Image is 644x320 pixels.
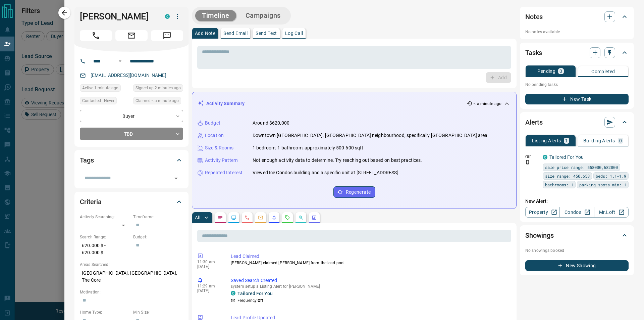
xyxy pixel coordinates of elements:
[231,253,508,260] p: Lead Claimed
[525,45,629,61] div: Tasks
[116,57,124,65] button: Open
[579,181,626,188] span: parking spots min: 1
[195,31,215,36] p: Add Note
[133,84,183,94] div: Wed Oct 15 2025
[525,247,629,254] p: No showings booked
[285,215,290,220] svg: Requests
[525,230,554,241] h2: Showings
[205,157,238,164] p: Activity Pattern
[165,14,170,19] div: condos.ca
[80,234,130,240] p: Search Range:
[197,264,221,269] p: [DATE]
[545,173,590,179] span: size range: 450,658
[80,11,155,22] h1: [PERSON_NAME]
[133,234,183,240] p: Budget:
[543,155,547,159] div: condos.ca
[525,94,629,104] button: New Task
[525,114,629,130] div: Alerts
[91,73,166,78] a: [EMAIL_ADDRESS][DOMAIN_NAME]
[197,260,221,264] p: 11:30 am
[231,291,235,295] div: condos.ca
[549,154,584,160] a: Tailored For You
[80,240,130,258] p: 620.000 $ - 620.000 $
[80,289,183,295] p: Motivation:
[285,31,303,36] p: Log Call
[151,30,183,41] span: Message
[253,157,422,164] p: Not enough activity data to determine. Try reaching out based on best practices.
[197,284,221,288] p: 11:29 am
[205,144,234,151] p: Size & Rooms
[171,174,181,183] button: Open
[525,160,530,165] svg: Push Notification Only
[583,138,615,143] p: Building Alerts
[312,215,317,220] svg: Agent Actions
[223,31,248,36] p: Send Email
[253,169,398,176] p: Viewed Ice Condos building and a specific unit at [STREET_ADDRESS]
[231,215,236,220] svg: Lead Browsing Activity
[136,97,179,104] span: Claimed < a minute ago
[333,186,375,198] button: Regenerate
[525,47,542,58] h2: Tasks
[80,194,183,210] div: Criteria
[231,284,508,289] p: system setup a Listing Alert for [PERSON_NAME]
[80,262,183,268] p: Areas Searched:
[80,152,183,168] div: Tags
[218,215,223,220] svg: Notes
[525,9,629,25] div: Notes
[591,69,615,74] p: Completed
[80,309,130,315] p: Home Type:
[532,138,561,143] p: Listing Alerts
[271,215,277,220] svg: Listing Alerts
[559,207,594,218] a: Condos
[80,128,183,140] div: TBD
[525,154,539,160] p: Off
[195,215,200,220] p: All
[237,298,263,304] p: Frequency:
[559,69,562,74] p: 0
[245,215,250,220] svg: Calls
[298,215,304,220] svg: Opportunities
[474,101,501,107] p: < a minute ago
[231,260,508,266] p: [PERSON_NAME] claimed [PERSON_NAME] from the lead pool
[205,169,243,176] p: Repeated Interest
[197,288,221,293] p: [DATE]
[256,31,277,36] p: Send Text
[133,309,183,315] p: Min Size:
[80,30,112,41] span: Call
[80,214,130,220] p: Actively Searching:
[198,97,511,110] div: Activity Summary< a minute ago
[82,97,114,104] span: Contacted - Never
[133,97,183,106] div: Wed Oct 15 2025
[231,277,508,284] p: Saved Search Created
[525,117,543,128] h2: Alerts
[537,69,555,74] p: Pending
[206,100,245,107] p: Activity Summary
[258,298,263,303] strong: Off
[80,268,183,286] p: [GEOGRAPHIC_DATA], [GEOGRAPHIC_DATA], The Core
[115,30,148,41] span: Email
[525,80,629,90] p: No pending tasks
[239,10,287,21] button: Campaigns
[525,29,629,35] p: No notes available
[82,85,118,91] span: Active 1 minute ago
[136,85,181,91] span: Signed up 2 minutes ago
[525,198,629,205] p: New Alert:
[80,196,102,207] h2: Criteria
[80,110,183,122] div: Buyer
[545,181,573,188] span: bathrooms: 1
[258,215,263,220] svg: Emails
[80,84,130,94] div: Wed Oct 15 2025
[525,11,543,22] h2: Notes
[253,144,363,151] p: 1 bedroom, 1 bathroom, approximately 500-600 sqft
[525,260,629,271] button: New Showing
[565,138,568,143] p: 1
[80,155,94,166] h2: Tags
[594,207,629,218] a: Mr.Loft
[253,120,289,127] p: Around $620,000
[195,10,236,21] button: Timeline
[253,132,488,139] p: Downtown [GEOGRAPHIC_DATA], [GEOGRAPHIC_DATA] neighbourhood, specifically [GEOGRAPHIC_DATA] area
[205,132,224,139] p: Location
[596,173,626,179] span: beds: 1.1-1.9
[205,120,220,127] p: Budget
[237,291,273,296] a: Tailored For You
